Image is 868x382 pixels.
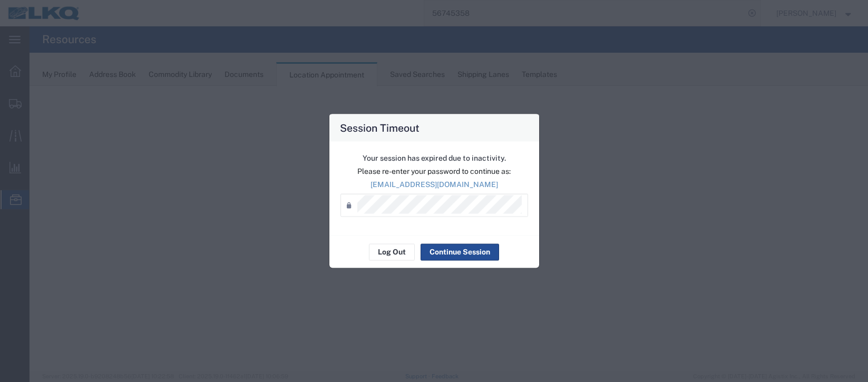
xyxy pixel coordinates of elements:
h4: Session Timeout [340,120,420,135]
button: Continue Session [421,243,499,260]
p: [EMAIL_ADDRESS][DOMAIN_NAME] [340,179,528,190]
p: Please re-enter your password to continue as: [340,165,528,177]
button: Log Out [369,243,415,260]
p: Your session has expired due to inactivity. [340,152,528,163]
